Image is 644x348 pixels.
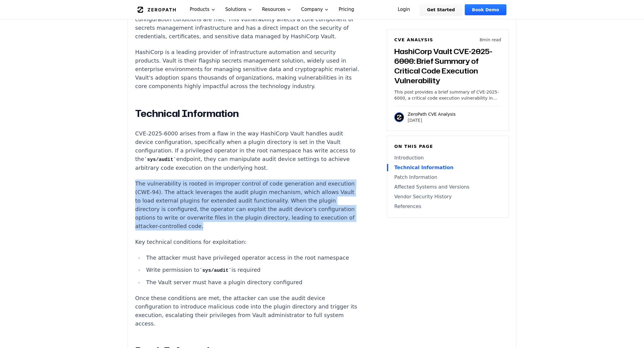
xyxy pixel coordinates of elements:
h6: CVE Analysis [394,37,433,43]
a: Vendor Security History [394,193,501,200]
a: Login [390,4,417,15]
img: ZeroPath CVE Analysis [394,112,404,122]
p: Key technical conditions for exploitation: [135,238,361,246]
code: sys/audit [144,157,176,162]
a: Get Started [420,4,462,15]
h6: On this page [394,143,501,149]
p: ZeroPath CVE Analysis [408,111,456,117]
a: Patch Information [394,174,501,181]
p: HashiCorp is a leading provider of infrastructure automation and security products. Vault is thei... [135,48,361,90]
p: Once these conditions are met, the attacker can use the audit device configuration to introduce m... [135,294,361,328]
a: Introduction [394,154,501,162]
a: Technical Information [394,164,501,171]
a: Affected Systems and Versions [394,183,501,191]
li: Write permission to is required [144,266,361,275]
a: References [394,203,501,210]
p: [DATE] [408,117,456,123]
p: The vulnerability is rooted in improper control of code generation and execution (CWE-94). The at... [135,179,361,230]
li: The attacker must have privileged operator access in the root namespace [144,254,361,262]
li: The Vault server must have a plugin directory configured [144,278,361,287]
p: 8 min read [480,37,501,43]
a: Book Demo [465,4,506,15]
p: This post provides a brief summary of CVE-2025-6000, a critical code execution vulnerability in H... [394,89,501,101]
p: CVE-2025-6000 arises from a flaw in the way HashiCorp Vault handles audit device configuration, s... [135,129,361,172]
code: sys/audit [199,268,231,273]
p: A privileged Vault operator can achieve host-level code execution if certain configuration condit... [135,7,361,41]
h3: HashiCorp Vault CVE-2025-6000: Brief Summary of Critical Code Execution Vulnerability [394,46,501,85]
h2: Technical Information [135,107,361,120]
